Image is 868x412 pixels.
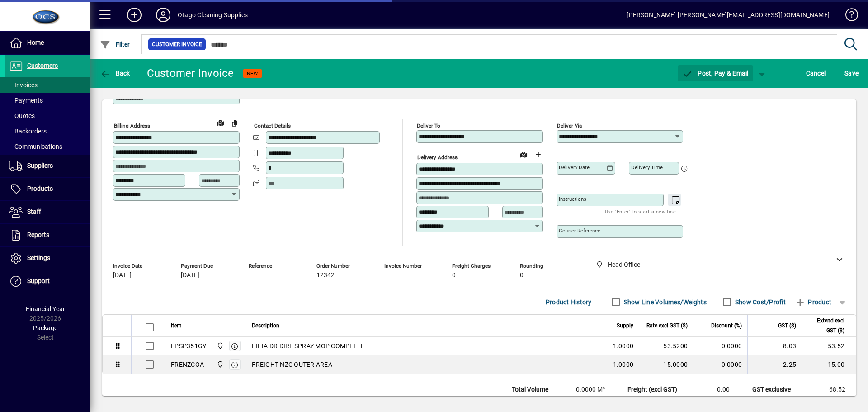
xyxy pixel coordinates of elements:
mat-label: Delivery date [559,164,590,170]
span: Products [27,185,53,192]
span: S [844,70,848,77]
span: Rate excl GST ($) [646,321,688,331]
span: GST ($) [778,321,796,331]
span: FILTA DR DIRT SPRAY MOP COMPLETE [252,341,364,350]
button: Product History [542,294,595,310]
span: Quotes [9,112,35,119]
span: Suppliers [27,162,53,169]
td: 0.0000 Kg [561,395,616,406]
label: Show Line Volumes/Weights [622,298,707,307]
a: Reports [5,224,90,246]
span: FREIGHT NZC OUTER AREA [252,360,332,369]
span: Back [100,70,130,77]
td: 0.0000 [693,337,747,355]
a: Backorders [5,123,90,139]
span: ost, Pay & Email [682,70,749,77]
span: NEW [247,71,258,76]
span: 0 [452,272,456,279]
span: Extend excl GST ($) [807,316,844,336]
label: Show Cost/Profit [733,298,786,307]
a: Home [5,32,90,54]
span: Customers [27,62,58,69]
span: Customer Invoice [152,40,202,49]
span: Financial Year [26,305,65,313]
span: Supply [617,321,633,331]
td: 53.52 [802,337,856,355]
span: Head Office [214,360,225,369]
span: Item [171,321,182,331]
a: Support [5,270,90,293]
span: Staff [27,208,41,215]
span: Settings [27,254,50,261]
td: 8.03 [747,337,802,355]
span: 1.0000 [613,360,634,369]
span: Home [27,39,44,46]
mat-label: Delivery time [631,164,663,170]
a: Products [5,178,90,200]
span: Package [33,324,57,331]
span: Backorders [9,128,47,135]
div: 53.5200 [645,341,688,350]
span: Support [27,277,50,284]
span: [DATE] [113,272,132,279]
span: ave [844,66,859,81]
a: View on map [516,147,531,161]
button: Filter [98,36,132,52]
td: Freight (excl GST) [623,384,686,395]
span: [DATE] [181,272,199,279]
div: FRENZCOA [171,360,204,369]
div: 15.0000 [645,360,688,369]
span: - [384,272,386,279]
a: View on map [213,115,227,130]
td: GST exclusive [748,384,802,395]
td: Rounding [623,395,686,406]
span: Product [795,295,831,309]
td: Total Weight [507,395,561,406]
td: 0.0000 M³ [561,384,616,395]
button: Back [98,65,132,81]
a: Staff [5,201,90,223]
button: Save [842,65,861,81]
td: GST [748,395,802,406]
a: Quotes [5,108,90,123]
mat-label: Courier Reference [559,227,600,234]
td: 2.25 [747,355,802,374]
mat-hint: Use 'Enter' to start a new line [605,206,676,217]
div: FPSP351GY [171,341,206,350]
td: Total Volume [507,384,561,395]
a: Payments [5,93,90,108]
mat-label: Deliver To [417,123,440,129]
div: [PERSON_NAME] [PERSON_NAME][EMAIL_ADDRESS][DOMAIN_NAME] [627,8,830,22]
span: Reports [27,231,49,238]
td: 10.28 [802,395,856,406]
span: Filter [100,41,130,48]
span: - [249,272,250,279]
a: Suppliers [5,155,90,177]
span: Product History [546,295,592,309]
app-page-header-button: Back [90,65,140,81]
button: Copy to Delivery address [227,116,242,130]
span: Description [252,321,279,331]
button: Choose address [531,147,545,162]
mat-label: Deliver via [557,123,582,129]
div: Customer Invoice [147,66,234,81]
span: 1.0000 [613,341,634,350]
button: Post, Pay & Email [678,65,753,81]
a: Invoices [5,77,90,93]
td: 0.0000 [693,355,747,374]
td: 68.52 [802,384,856,395]
a: Settings [5,247,90,270]
a: Communications [5,139,90,154]
td: 15.00 [802,355,856,374]
span: Discount (%) [711,321,742,331]
span: P [698,70,702,77]
span: Communications [9,143,62,150]
span: Head Office [214,341,225,351]
span: Payments [9,97,43,104]
button: Product [790,294,836,310]
a: Knowledge Base [839,2,857,31]
span: 12342 [316,272,335,279]
span: Cancel [806,66,826,81]
span: 0 [520,272,524,279]
div: Otago Cleaning Supplies [178,8,248,22]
